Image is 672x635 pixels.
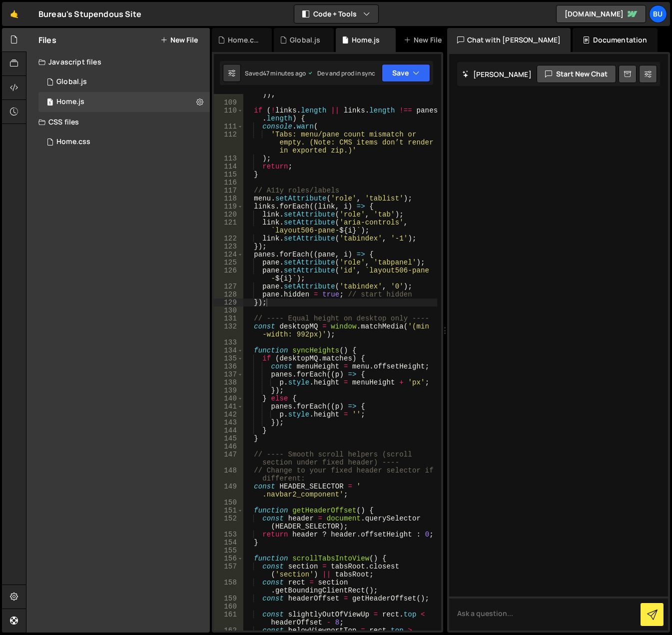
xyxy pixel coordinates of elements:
[38,8,141,20] div: Bureau's Stupendous Site
[214,450,243,466] div: 147
[214,154,243,162] div: 113
[38,72,210,92] div: 16519/44819.js
[214,338,243,346] div: 133
[214,130,243,154] div: 112
[214,554,243,562] div: 156
[214,362,243,370] div: 136
[214,290,243,298] div: 128
[214,602,243,610] div: 160
[214,242,243,250] div: 123
[382,64,430,82] button: Save
[214,98,243,106] div: 109
[214,322,243,338] div: 132
[290,35,320,45] div: Global.js
[214,346,243,354] div: 134
[38,132,210,152] div: 16519/44820.css
[214,562,243,578] div: 157
[214,426,243,434] div: 144
[214,266,243,282] div: 126
[26,52,210,72] div: Javascript files
[214,370,243,378] div: 137
[214,394,243,402] div: 140
[214,258,243,266] div: 125
[573,28,657,52] div: Documentation
[214,194,243,202] div: 118
[214,546,243,554] div: 155
[214,482,243,498] div: 149
[2,2,26,26] a: 🤙
[263,69,306,77] div: 47 minutes ago
[214,306,243,314] div: 130
[214,530,243,538] div: 153
[214,202,243,210] div: 119
[214,442,243,450] div: 146
[307,69,375,77] div: Dev and prod in sync
[214,218,243,234] div: 121
[214,106,243,122] div: 110
[214,610,243,626] div: 161
[214,578,243,594] div: 158
[214,162,243,170] div: 114
[214,186,243,194] div: 117
[294,5,378,23] button: Code + Tools
[214,506,243,514] div: 151
[214,178,243,186] div: 116
[214,314,243,322] div: 131
[56,97,84,106] div: Home.js
[537,65,616,83] button: Start new chat
[462,69,532,79] h2: [PERSON_NAME]
[214,594,243,602] div: 159
[214,354,243,362] div: 135
[228,35,260,45] div: Home.css
[214,418,243,426] div: 143
[214,402,243,410] div: 141
[245,69,306,77] div: Saved
[556,5,646,23] a: [DOMAIN_NAME]
[26,112,210,132] div: CSS files
[38,34,56,45] h2: Files
[214,498,243,506] div: 150
[214,514,243,530] div: 152
[352,35,380,45] div: Home.js
[214,410,243,418] div: 142
[214,386,243,394] div: 139
[649,5,667,23] a: Bu
[214,378,243,386] div: 138
[38,92,210,112] div: 16519/44818.js
[214,282,243,290] div: 127
[214,466,243,482] div: 148
[214,234,243,242] div: 122
[56,137,90,146] div: Home.css
[160,36,198,44] button: New File
[214,538,243,546] div: 154
[47,99,53,107] span: 1
[447,28,571,52] div: Chat with [PERSON_NAME]
[404,35,446,45] div: New File
[214,298,243,306] div: 129
[214,250,243,258] div: 124
[214,210,243,218] div: 120
[56,77,87,86] div: Global.js
[214,170,243,178] div: 115
[214,122,243,130] div: 111
[214,434,243,442] div: 145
